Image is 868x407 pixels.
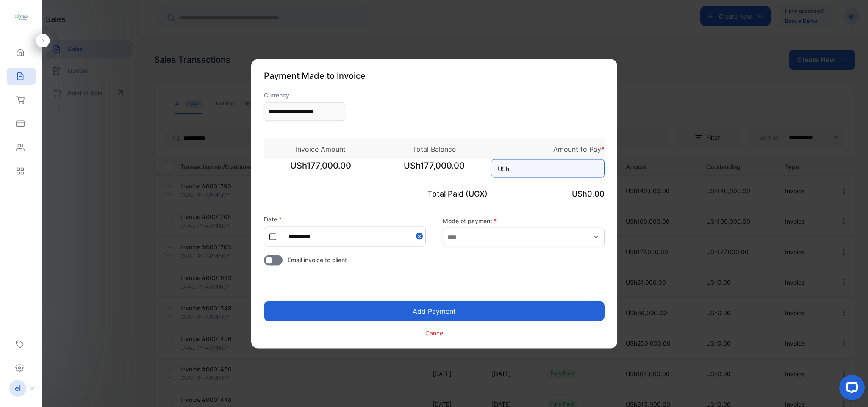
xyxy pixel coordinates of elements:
[491,144,605,154] p: Amount to Pay
[572,189,605,198] span: USh0.00
[264,69,605,82] p: Payment Made to Invoice
[377,188,491,199] p: Total Paid (UGX)
[425,329,444,338] p: Cancel
[416,227,425,246] button: Close
[15,11,28,24] img: logo
[264,301,605,321] button: Add Payment
[498,164,509,173] span: USh
[377,159,491,180] span: USh177,000.00
[15,383,21,394] p: el
[832,371,868,407] iframe: LiveChat chat widget
[264,215,282,222] label: Date
[377,144,491,154] p: Total Balance
[288,255,347,264] span: Email invoice to client
[443,216,605,225] label: Mode of payment
[264,90,345,99] label: Currency
[264,159,377,180] span: USh177,000.00
[264,144,377,154] p: Invoice Amount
